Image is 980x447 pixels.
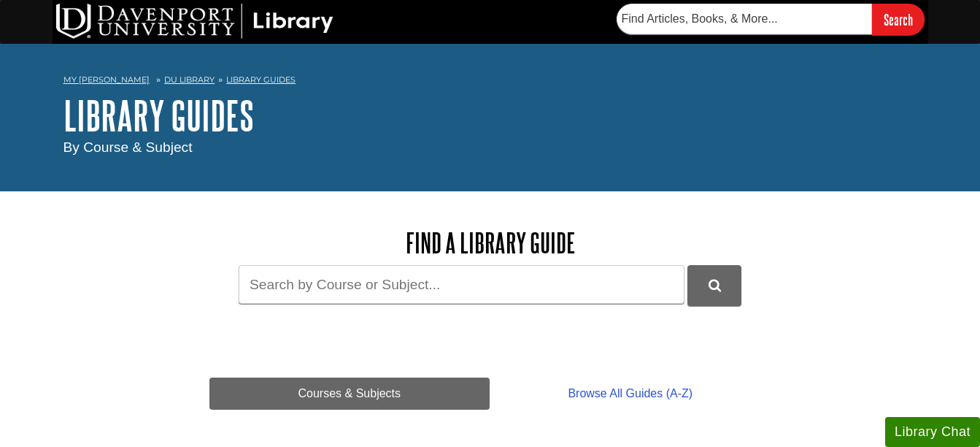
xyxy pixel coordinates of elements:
a: Browse All Guides (A-Z) [490,378,771,410]
h1: Library Guides [63,93,917,137]
a: My [PERSON_NAME] [63,74,150,86]
form: Searches DU Library's articles, books, and more [617,4,925,35]
input: Search [872,4,925,35]
i: Search Library Guides [709,279,721,292]
a: Library Guides [226,74,296,85]
a: Courses & Subjects [209,378,490,410]
button: Library Chat [885,417,980,447]
input: Find Articles, Books, & More... [617,4,872,34]
h2: Find a Library Guide [209,228,771,258]
input: Search by Course or Subject... [239,265,684,304]
div: By Course & Subject [63,137,917,158]
img: DU Library [56,4,333,39]
a: DU Library [164,74,215,85]
nav: breadcrumb [63,70,917,93]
